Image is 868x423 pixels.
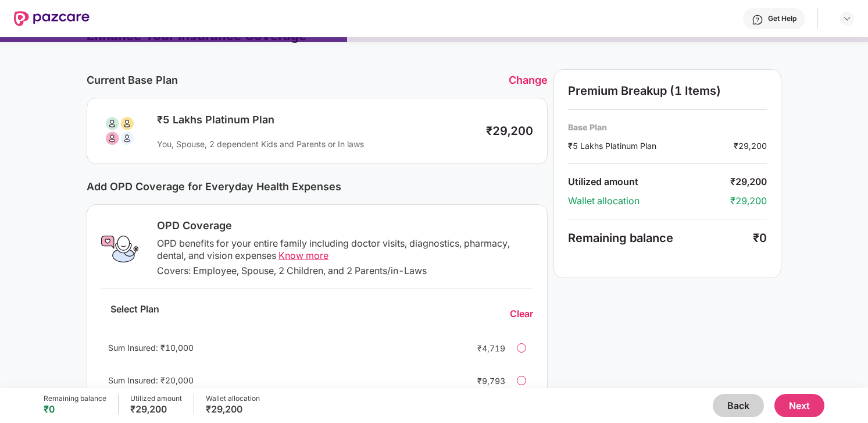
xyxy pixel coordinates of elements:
[206,403,260,415] div: ₹29,200
[568,231,753,245] div: Remaining balance
[157,113,474,127] div: ₹5 Lakhs Platinum Plan
[509,74,548,86] div: Change
[734,140,767,152] div: ₹29,200
[157,219,533,233] div: OPD Coverage
[730,195,767,207] div: ₹29,200
[157,265,533,277] div: Covers: Employee, Spouse, 2 Children, and 2 Parents/in-Laws
[568,195,730,207] div: Wallet allocation
[14,11,90,26] img: New Pazcare Logo
[459,342,505,354] div: ₹4,719
[157,237,533,262] div: OPD benefits for your entire family including doctor visits, diagnostics, pharmacy, dental, and v...
[568,122,767,133] div: Base Plan
[459,375,505,387] div: ₹9,793
[101,230,138,268] img: OPD Coverage
[101,303,169,325] div: Select Plan
[101,112,138,150] img: svg+xml;base64,PHN2ZyB3aWR0aD0iODAiIGhlaWdodD0iODAiIHZpZXdCb3g9IjAgMCA4MCA4MCIgZmlsbD0ibm9uZSIgeG...
[206,394,260,403] div: Wallet allocation
[568,84,767,98] div: Premium Breakup (1 Items)
[510,308,533,320] div: Clear
[108,375,194,385] span: Sum Insured: ₹20,000
[713,394,764,417] button: Back
[87,74,508,86] div: Current Base Plan
[486,124,533,138] div: ₹29,200
[774,394,824,417] button: Next
[108,343,194,353] span: Sum Insured: ₹10,000
[752,14,763,26] img: svg+xml;base64,PHN2ZyBpZD0iSGVscC0zMngzMiIgeG1sbnM9Imh0dHA6Ly93d3cudzMub3JnLzIwMDAvc3ZnIiB3aWR0aD...
[44,394,106,403] div: Remaining balance
[87,180,547,193] div: Add OPD Coverage for Everyday Health Expenses
[768,14,796,23] div: Get Help
[568,176,730,188] div: Utilized amount
[157,138,474,150] div: You, Spouse, 2 dependent Kids and Parents or In laws
[44,403,106,415] div: ₹0
[278,250,328,261] span: Know more
[130,394,182,403] div: Utilized amount
[753,231,767,245] div: ₹0
[130,403,182,415] div: ₹29,200
[568,140,734,152] div: ₹5 Lakhs Platinum Plan
[730,176,767,188] div: ₹29,200
[842,14,852,23] img: svg+xml;base64,PHN2ZyBpZD0iRHJvcGRvd24tMzJ4MzIiIHhtbG5zPSJodHRwOi8vd3d3LnczLm9yZy8yMDAwL3N2ZyIgd2...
